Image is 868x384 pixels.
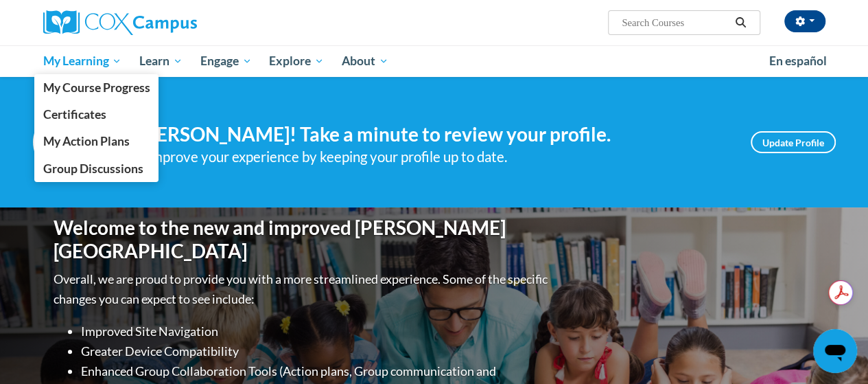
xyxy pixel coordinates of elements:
[43,10,197,35] img: Cox Campus
[342,53,388,69] span: About
[43,134,129,148] span: My Action Plans
[43,107,106,122] span: Certificates
[269,53,324,69] span: Explore
[200,53,252,69] span: Engage
[33,45,836,77] div: Main menu
[33,111,95,173] img: Profile Image
[54,216,551,262] h1: Welcome to the new and improved [PERSON_NAME][GEOGRAPHIC_DATA]
[620,14,730,31] input: Search Courses
[43,53,121,69] span: My Learning
[130,45,191,77] a: Learn
[139,53,183,69] span: Learn
[34,101,159,128] a: Certificates
[43,10,290,35] a: Cox Campus
[333,45,397,77] a: About
[760,47,836,76] a: En español
[751,131,836,153] a: Update Profile
[191,45,261,77] a: Engage
[81,341,551,361] li: Greater Device Compatibility
[81,321,551,341] li: Improved Site Navigation
[34,155,159,182] a: Group Discussions
[54,269,551,309] p: Overall, we are proud to provide you with a more streamlined experience. Some of the specific cha...
[34,74,159,101] a: My Course Progress
[34,128,159,155] a: My Action Plans
[115,146,730,168] div: Help improve your experience by keeping your profile up to date.
[43,80,150,95] span: My Course Progress
[730,14,751,31] button: Search
[784,10,825,32] button: Account Settings
[115,123,730,146] h4: Hi [PERSON_NAME]! Take a minute to review your profile.
[43,161,143,176] span: Group Discussions
[34,45,131,77] a: My Learning
[769,54,827,68] span: En español
[260,45,333,77] a: Explore
[813,329,857,373] iframe: Button to launch messaging window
